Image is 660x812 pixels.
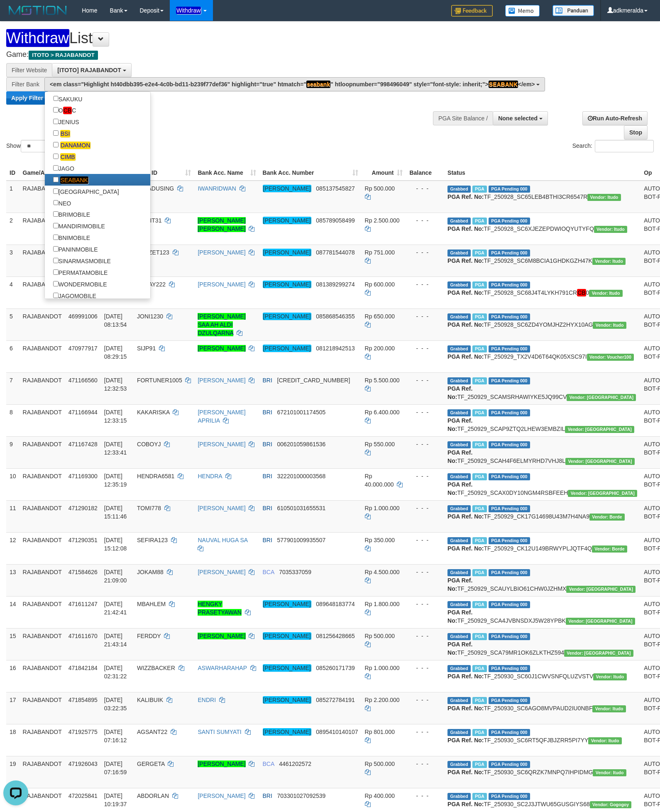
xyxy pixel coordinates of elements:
[45,220,113,232] label: MANDIRIMOBILE
[6,596,20,628] td: 14
[53,96,59,101] input: SAKUKU
[45,116,88,127] label: JENIUS
[589,514,625,521] span: Vendor URL: https://checkout1.1velocity.biz
[6,564,20,596] td: 13
[593,322,626,329] span: Vendor URL: https://secure6.1velocity.biz
[365,249,395,256] span: Rp 751.000
[53,119,59,124] input: JENIUS
[176,7,201,14] em: Withdraw
[53,107,59,113] input: OCBC
[316,313,354,320] span: Copy 085868546355 to clipboard
[53,165,59,171] input: JAGO
[68,377,98,384] span: 471166560
[53,281,59,286] input: WONDERMOBILE
[20,157,65,181] th: Game/API: activate to sort column ascending
[433,111,493,125] div: PGA Site Balance /
[409,344,441,352] div: - - -
[53,130,59,136] input: BSI
[6,51,432,59] h4: Game:
[104,345,127,360] span: [DATE] 08:29:15
[316,217,354,224] span: Copy 085789058499 to clipboard
[53,211,59,217] input: BRIMOBILE
[104,441,127,456] span: [DATE] 12:33:41
[263,600,311,608] em: [PERSON_NAME]
[409,600,441,608] div: - - -
[444,213,640,245] td: TF_250928_SC6XJEZEPDWIOQYUTYFQ
[263,185,311,192] em: [PERSON_NAME]
[6,308,20,340] td: 5
[68,569,98,575] span: 471584626
[472,377,487,384] span: Marked by adkaldo
[198,729,241,735] a: SANTI SUMYATI
[134,157,194,181] th: User ID: activate to sort column ascending
[20,340,65,372] td: RAJABANDOT
[489,249,530,257] span: PGA Pending
[444,340,640,372] td: TF_250929_TX2V4D6T64QK05XSC97I
[565,458,635,465] span: Vendor URL: https://secure10.1velocity.biz
[365,537,395,543] span: Rp 350.000
[57,67,121,73] span: [ITOTO] RAJABANDOT
[198,537,247,543] a: NAUVAL HUGA SA
[565,426,634,433] span: Vendor URL: https://secure10.1velocity.biz
[406,157,444,181] th: Balance
[60,176,88,184] em: SEABANK
[444,404,640,436] td: TF_250929_SCAP9ZTQ2LHEW3EMBZIL
[6,4,69,17] img: MOTION_logo.png
[137,505,161,511] span: TOMI778
[198,665,247,671] a: ASWARHARAHAP
[137,345,156,352] span: SIJP91
[594,226,627,233] span: Vendor URL: https://secure6.1velocity.biz
[6,157,20,181] th: ID
[567,394,636,401] span: Vendor URL: https://secure10.1velocity.biz
[316,185,354,192] span: Copy 085137545827 to clipboard
[137,185,174,192] span: PALADUSING
[505,5,540,17] img: Button%20Memo.svg
[263,473,272,479] span: BRI
[447,313,471,320] span: Grabbed
[6,29,69,47] em: Withdraw
[104,313,127,328] span: [DATE] 08:13:54
[45,267,116,278] label: PERMATAMOBILE
[45,255,119,267] label: SINARMASMOBILE
[60,130,71,137] em: BSI
[365,473,394,488] span: Rp 40.000.000
[20,181,65,213] td: RAJABANDOT
[277,377,350,384] span: Copy 110001047865501 to clipboard
[444,372,640,404] td: TF_250929_SCAMSRHAWIYKE5JQ99CV
[552,5,594,16] img: panduan.png
[365,217,400,224] span: Rp 2.500.000
[362,157,406,181] th: Amount: activate to sort column ascending
[6,532,20,564] td: 12
[20,532,65,564] td: RAJABANDOT
[6,468,20,500] td: 10
[104,409,127,424] span: [DATE] 12:33:15
[624,125,648,139] a: Stop
[263,249,311,256] em: [PERSON_NAME]
[447,473,471,480] span: Grabbed
[447,409,471,416] span: Grabbed
[316,281,354,288] span: Copy 081389299274 to clipboard
[493,111,548,125] button: None selected
[53,200,59,205] input: NEO
[263,537,272,543] span: BRI
[409,568,441,576] div: - - -
[259,157,362,181] th: Bank Acc. Number: activate to sort column ascending
[447,385,472,400] b: PGA Ref. No:
[45,93,90,105] label: SAKUKU
[198,761,245,767] a: [PERSON_NAME]
[53,293,59,298] input: JAGOMOBILE
[45,197,79,209] label: NEO
[198,569,245,575] a: [PERSON_NAME]
[45,162,83,174] label: JAGO
[316,249,354,256] span: Copy 087781544078 to clipboard
[409,216,441,225] div: - - -
[365,185,395,192] span: Rp 500.000
[447,225,484,232] b: PGA Ref. No:
[198,441,245,448] a: [PERSON_NAME]
[20,564,65,596] td: RAJABANDOT
[489,345,530,352] span: PGA Pending
[409,280,441,289] div: - - -
[45,278,115,290] label: WONDERMOBILE
[45,186,127,197] label: [GEOGRAPHIC_DATA]
[444,564,640,596] td: TF_250929_SCAUYLBIO61CHW0JZHMX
